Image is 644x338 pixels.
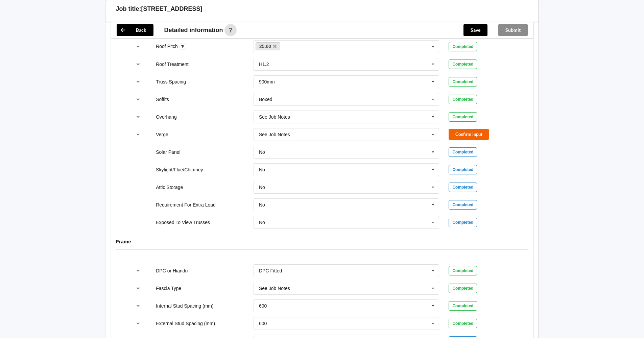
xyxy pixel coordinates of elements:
[449,42,477,51] div: Completed
[132,41,145,53] button: reference-toggle
[116,5,141,13] h3: Job title:
[259,167,265,172] div: No
[449,147,477,157] div: Completed
[132,93,145,105] button: reference-toggle
[259,79,275,84] div: 900mm
[156,79,186,84] label: Truss Spacing
[156,97,169,102] label: Soffits
[156,185,183,190] label: Attic Storage
[259,115,290,119] div: See Job Notes
[449,218,477,227] div: Completed
[449,77,477,87] div: Completed
[156,132,168,137] label: Verge
[156,303,213,309] label: Internal Stud Spacing (mm)
[156,167,203,172] label: Skylight/Flue/Chimney
[449,95,477,104] div: Completed
[156,149,180,155] label: Solar Panel
[116,238,528,245] h4: Frame
[259,97,272,102] div: Boxed
[259,268,282,273] div: DPC Fitted
[259,132,290,137] div: See Job Notes
[132,282,145,294] button: reference-toggle
[141,5,202,13] h3: [STREET_ADDRESS]
[259,220,265,225] div: No
[449,183,477,192] div: Completed
[449,200,477,210] div: Completed
[156,202,216,208] label: Requirement For Extra Load
[132,317,145,330] button: reference-toggle
[449,129,489,140] button: Confirm input
[449,165,477,174] div: Completed
[449,112,477,122] div: Completed
[117,24,153,36] button: Back
[256,42,281,50] a: 25.00
[259,321,267,326] div: 600
[156,286,181,291] label: Fascia Type
[449,284,477,293] div: Completed
[259,202,265,207] div: No
[132,265,145,277] button: reference-toggle
[449,59,477,69] div: Completed
[259,62,269,67] div: H1.2
[156,62,189,67] label: Roof Treatment
[156,321,215,326] label: External Stud Spacing (mm)
[259,185,265,190] div: No
[156,220,210,225] label: Exposed To View Trusses
[259,150,265,154] div: No
[463,24,487,36] button: Save
[132,128,145,141] button: reference-toggle
[132,76,145,88] button: reference-toggle
[132,111,145,123] button: reference-toggle
[132,300,145,312] button: reference-toggle
[156,44,179,49] label: Roof Pitch
[449,319,477,328] div: Completed
[164,27,223,33] span: Detailed information
[156,268,188,273] label: DPC or Hiandri
[156,114,176,120] label: Overhang
[449,266,477,275] div: Completed
[449,301,477,311] div: Completed
[132,58,145,70] button: reference-toggle
[259,304,267,308] div: 600
[259,286,290,291] div: See Job Notes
